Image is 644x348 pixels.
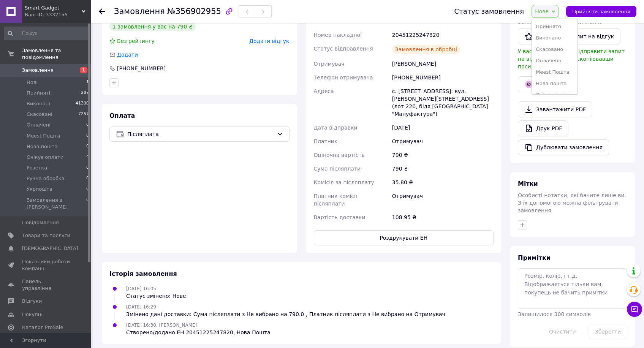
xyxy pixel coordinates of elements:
[314,125,358,131] span: Дата відправки
[86,154,89,161] span: 4
[391,148,495,162] div: 790 ₴
[314,214,366,220] span: Вартість доставки
[314,61,345,67] span: Отримувач
[22,67,54,74] span: Замовлення
[518,48,625,70] span: У вас є 30 днів, щоб відправити запит на відгук покупцеві, скопіювавши посилання.
[126,329,271,336] div: Створено/додано ЕН 20451225247820, Нова Пошта
[99,8,105,15] div: Повернутися назад
[532,44,578,55] li: Скасовано
[518,120,568,136] a: Друк PDF
[86,143,89,150] span: 0
[532,32,578,44] li: Виконано
[86,79,89,86] span: 1
[126,292,186,300] div: Статус змінено: Нове
[314,152,365,158] span: Оціночна вартість
[391,28,495,42] div: 20451225247820
[518,19,602,25] span: Запит на відгук про компанію
[314,230,494,245] button: Роздрукувати ЕН
[127,130,274,138] span: Післяплата
[518,180,538,187] span: Мітки
[249,38,289,44] span: Додати відгук
[532,89,578,101] li: Очікує оплати
[535,8,549,14] span: Нове
[126,310,445,318] div: Змінено дані доставки: Сума післяплати з Не вибрано на 790.0 , Платник післяплати з Не вибрано на...
[22,258,70,272] span: Показники роботи компанії
[391,162,495,176] div: 790 ₴
[27,197,86,210] span: Замовлення з [PERSON_NAME]
[532,78,578,89] li: Нова пошта
[27,143,57,150] span: Нова пошта
[27,79,38,86] span: Нові
[80,67,87,73] span: 1
[27,165,47,171] span: Розетка
[391,121,495,134] div: [DATE]
[518,28,620,44] button: Скопіювати запит на відгук
[27,100,50,107] span: Виконані
[391,176,495,189] div: 35.80 ₴
[126,304,156,310] span: [DATE] 16:29
[22,232,70,239] span: Товари та послуги
[109,112,135,119] span: Оплата
[518,139,609,155] button: Дублювати замовлення
[109,270,177,277] span: Історія замовлення
[22,298,42,305] span: Відгуки
[27,133,60,139] span: Meest Пошта
[27,111,52,118] span: Скасовані
[391,57,495,71] div: [PERSON_NAME]
[518,101,592,117] a: Завантажити PDF
[167,7,221,16] span: №356902955
[392,45,460,54] div: Замовлення в обробці
[86,175,89,182] span: 0
[86,165,89,171] span: 0
[391,71,495,84] div: [PHONE_NUMBER]
[518,254,551,261] span: Примітки
[22,311,43,318] span: Покупці
[126,323,197,328] span: [DATE] 16:30, [PERSON_NAME]
[86,186,89,193] span: 0
[314,32,362,38] span: Номер накладної
[314,166,361,172] span: Сума післяплати
[78,111,89,118] span: 7257
[109,22,196,31] div: 1 замовлення у вас на 790 ₴
[532,66,578,78] li: Meest Пошта
[391,84,495,121] div: с. [STREET_ADDRESS]: вул. [PERSON_NAME][STREET_ADDRESS] (лот 220, біля [GEOGRAPHIC_DATA] "Мануфак...
[314,193,357,207] span: Платник комісії післяплати
[27,186,52,193] span: Укрпошта
[27,90,50,96] span: Прийняті
[532,55,578,66] li: Оплачено
[314,46,373,52] span: Статус відправлення
[572,9,630,14] span: Прийняти замовлення
[627,302,642,317] button: Чат з покупцем
[518,192,626,214] span: Особисті нотатки, які бачите лише ви. З їх допомогою можна фільтрувати замовлення
[22,324,63,331] span: Каталог ProSale
[314,88,334,94] span: Адреса
[76,100,89,107] span: 41300
[117,38,155,44] span: Без рейтингу
[4,27,90,40] input: Пошук
[25,5,82,11] span: Smart Gadget
[126,286,156,291] span: [DATE] 16:05
[117,52,138,58] span: Додати
[22,278,70,292] span: Панель управління
[454,8,524,15] div: Статус замовлення
[22,219,59,226] span: Повідомлення
[22,245,78,252] span: [DEMOGRAPHIC_DATA]
[314,138,338,144] span: Платник
[116,65,166,72] div: [PHONE_NUMBER]
[391,189,495,210] div: Отримувач
[314,179,374,185] span: Комісія за післяплату
[86,122,89,128] span: 0
[22,47,91,61] span: Замовлення та повідомлення
[27,154,63,161] span: Очікує оплати
[81,90,89,96] span: 287
[391,134,495,148] div: Отримувач
[518,76,574,92] button: Видати чек
[566,6,636,17] button: Прийняти замовлення
[518,311,591,317] span: Залишилося 300 символів
[391,210,495,224] div: 108.95 ₴
[114,7,165,16] span: Замовлення
[25,11,91,18] div: Ваш ID: 3332155
[27,175,65,182] span: Ручна обробка
[86,197,89,210] span: 0
[86,133,89,139] span: 0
